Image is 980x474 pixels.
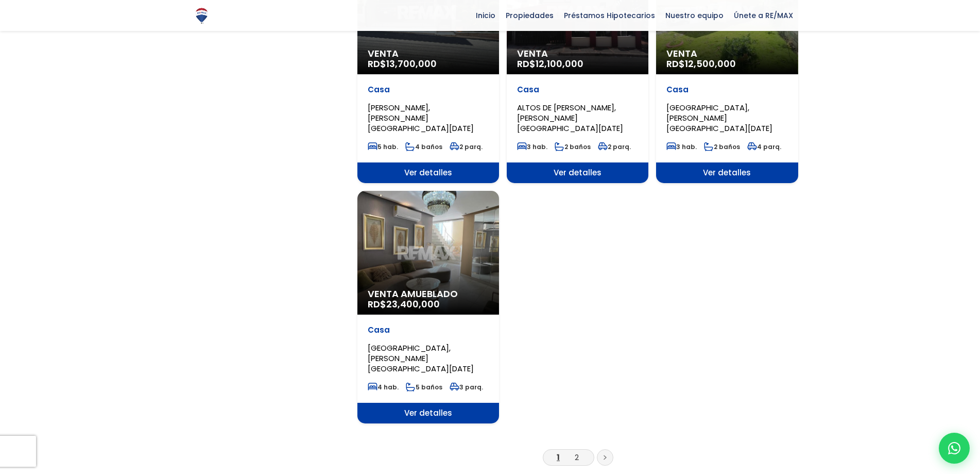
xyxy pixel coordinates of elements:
img: Logo de REMAX [193,7,211,25]
span: Venta [368,48,489,59]
span: 12,100,000 [536,57,583,70]
span: 5 baños [406,383,442,391]
span: 2 parq. [450,142,483,151]
span: 5 hab. [368,142,398,151]
span: 12,500,000 [685,57,736,70]
span: Venta [517,48,638,59]
span: 2 baños [704,142,740,151]
span: [GEOGRAPHIC_DATA], [PERSON_NAME][GEOGRAPHIC_DATA][DATE] [666,102,772,134]
span: Ver detalles [357,162,499,183]
span: 4 hab. [368,383,399,391]
span: 3 hab. [666,142,697,151]
span: Ver detalles [656,162,798,183]
p: Casa [368,85,489,95]
span: 3 hab. [517,142,547,151]
p: Casa [368,325,489,335]
span: 23,400,000 [386,298,440,310]
span: Venta [666,48,787,59]
a: Venta Amueblado RD$23,400,000 Casa [GEOGRAPHIC_DATA], [PERSON_NAME][GEOGRAPHIC_DATA][DATE] 4 hab.... [357,191,499,423]
span: RD$ [517,57,583,70]
span: Inicio [471,8,501,23]
p: Casa [517,85,638,95]
span: 3 parq. [450,383,483,391]
span: RD$ [666,57,736,70]
span: 13,700,000 [386,57,437,70]
span: 4 baños [405,142,442,151]
span: Venta Amueblado [368,289,489,299]
span: Ver detalles [357,403,499,423]
span: Préstamos Hipotecarios [559,8,660,23]
span: [PERSON_NAME], [PERSON_NAME][GEOGRAPHIC_DATA][DATE] [368,102,474,134]
span: Nuestro equipo [660,8,729,23]
span: ALTOS DE [PERSON_NAME], [PERSON_NAME][GEOGRAPHIC_DATA][DATE] [517,102,623,134]
span: Únete a RE/MAX [729,8,798,23]
a: 1 [557,452,560,463]
span: RD$ [368,298,440,310]
p: Casa [666,85,787,95]
span: 2 parq. [598,142,631,151]
span: Ver detalles [507,162,648,183]
a: 2 [575,452,579,463]
span: Propiedades [501,8,559,23]
span: RD$ [368,57,437,70]
span: 2 baños [555,142,591,151]
span: 4 parq. [747,142,781,151]
span: [GEOGRAPHIC_DATA], [PERSON_NAME][GEOGRAPHIC_DATA][DATE] [368,342,474,374]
